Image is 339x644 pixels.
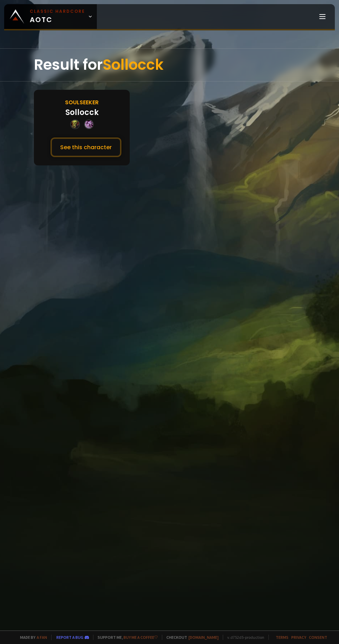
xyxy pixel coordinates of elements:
small: Classic Hardcore [30,8,85,15]
a: Buy me a coffee [123,635,158,640]
span: Checkout [162,635,219,640]
span: v. d752d5 - production [223,635,264,640]
a: Report a bug [56,635,83,640]
a: Terms [276,635,288,640]
a: Privacy [291,635,306,640]
span: Sollocck [103,55,164,75]
a: a fan [37,635,47,640]
span: AOTC [30,8,85,25]
button: See this character [51,137,121,157]
a: [DOMAIN_NAME] [189,635,219,640]
div: Sollocck [65,107,99,118]
div: Result for [34,49,305,81]
span: Made by [16,635,47,640]
div: Soulseeker [65,98,99,107]
a: Classic HardcoreAOTC [4,4,97,29]
span: Support me, [93,635,158,640]
a: Consent [309,635,327,640]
